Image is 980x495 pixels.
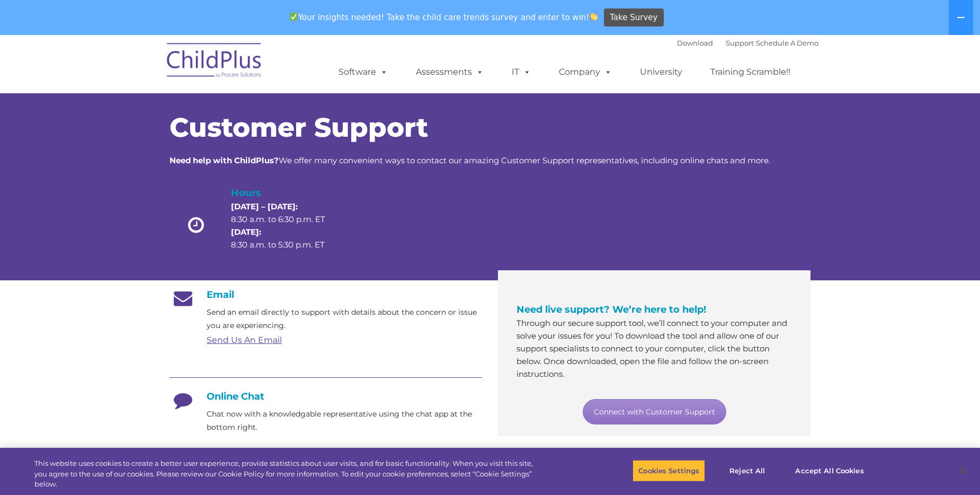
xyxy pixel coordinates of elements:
a: University [629,61,693,83]
h4: Hours [231,185,343,200]
button: Accept All Cookies [789,459,869,482]
a: Support [726,39,754,47]
h4: Online Chat [170,391,482,402]
a: IT [501,61,541,83]
strong: [DATE]: [231,227,261,237]
span: Customer Support [170,111,428,144]
p: Chat now with a knowledgable representative using the chat app at the bottom right. [207,408,482,434]
span: Your insights needed! Take the child care trends survey and enter to win! [285,7,602,28]
a: Schedule A Demo [756,39,818,47]
img: 👏 [590,13,598,21]
p: 8:30 a.m. to 6:30 p.m. ET 8:30 a.m. to 5:30 p.m. ET [231,200,343,251]
a: Assessments [405,61,494,83]
span: Need live support? We’re here to help! [516,304,706,315]
button: Close [951,459,975,482]
h4: Email [170,289,482,300]
div: This website uses cookies to create a better user experience, provide statistics about user visit... [34,458,539,490]
a: Company [548,61,622,83]
a: Connect with Customer Support [583,399,726,425]
a: Training Scramble!! [700,61,801,83]
button: Reject All [714,459,780,482]
button: Cookies Settings [632,459,705,482]
a: Download [677,39,713,47]
p: Through our secure support tool, we’ll connect to your computer and solve your issues for you! To... [516,317,792,381]
a: Send Us An Email [207,335,282,345]
span: Take Survey [610,8,657,27]
span: We offer many convenient ways to contact our amazing Customer Support representatives, including ... [170,155,770,165]
img: ChildPlus by Procare Solutions [162,36,268,89]
strong: [DATE] – [DATE]: [231,201,298,211]
p: Send an email directly to support with details about the concern or issue you are experiencing. [207,306,482,332]
strong: Need help with ChildPlus? [170,155,279,165]
a: Software [328,61,398,83]
font: | [677,39,818,47]
img: ✅ [290,13,298,21]
a: Take Survey [604,8,664,27]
